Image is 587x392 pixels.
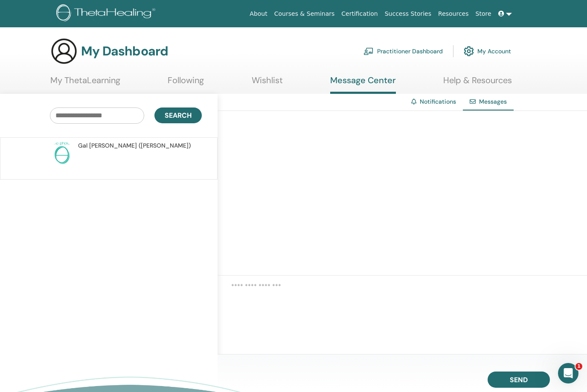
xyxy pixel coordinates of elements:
[56,4,158,23] img: logo.png
[50,75,120,92] a: My ThetaLearning
[443,75,512,92] a: Help & Resources
[338,6,381,22] a: Certification
[246,6,270,22] a: About
[154,107,202,123] button: Search
[472,6,495,22] a: Store
[168,75,204,92] a: Following
[381,6,435,22] a: Success Stories
[488,372,550,388] button: Send
[575,363,582,370] span: 1
[420,98,456,105] a: Notifications
[78,141,191,150] span: Gal [PERSON_NAME] ([PERSON_NAME])
[363,42,443,61] a: Practitioner Dashboard
[479,98,507,105] span: Messages
[81,44,168,59] h3: My Dashboard
[165,111,192,120] span: Search
[510,375,528,384] span: Send
[330,75,396,94] a: Message Center
[252,75,283,92] a: Wishlist
[464,42,511,61] a: My Account
[50,38,78,65] img: generic-user-icon.jpg
[464,44,474,58] img: cog.svg
[363,47,374,55] img: chalkboard-teacher.svg
[50,141,74,165] img: no-photo.png
[271,6,338,22] a: Courses & Seminars
[558,363,578,383] iframe: Intercom live chat
[435,6,472,22] a: Resources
